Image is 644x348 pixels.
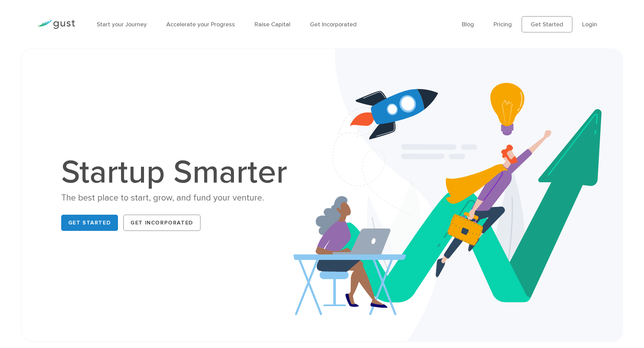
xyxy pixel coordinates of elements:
a: Get Incorporated [123,215,200,231]
a: Raise Capital [255,21,290,28]
img: Gust Logo [37,20,75,29]
a: Get Incorporated [310,21,357,28]
a: Get Started [61,215,118,231]
a: Accelerate your Progress [166,21,235,28]
img: Startup Smarter Hero [293,49,623,341]
a: Blog [462,21,474,28]
a: Get Started [522,16,572,32]
a: Pricing [494,21,512,28]
div: The best place to start, grow, and fund your venture. [61,192,294,204]
a: Start your Journey [97,21,147,28]
a: Login [582,21,597,28]
h1: Startup Smarter [61,156,294,189]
